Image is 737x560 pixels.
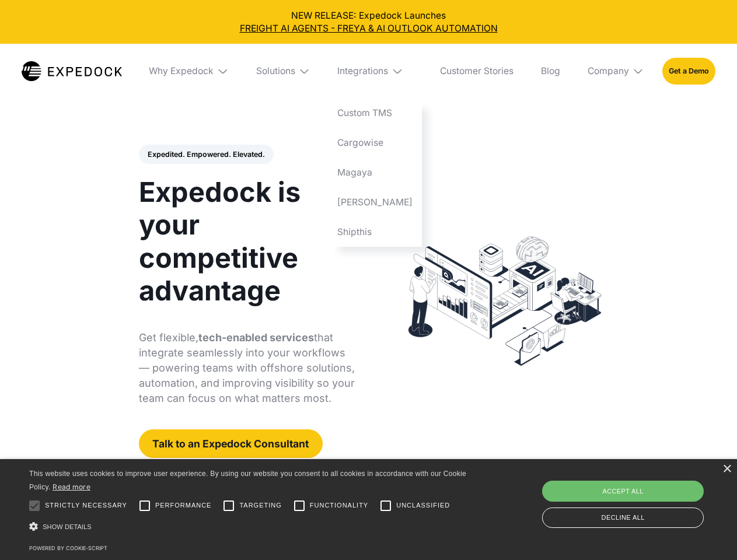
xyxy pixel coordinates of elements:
[29,519,470,535] div: Show details
[29,545,107,551] a: Powered by cookie-script
[329,217,422,247] a: Shipthis
[329,44,422,99] div: Integrations
[149,65,214,77] div: Why Expedock
[329,157,422,187] a: Magaya
[329,99,422,247] nav: Integrations
[662,58,715,84] a: Get a Demo
[588,65,629,77] div: Company
[247,44,319,99] div: Solutions
[43,523,92,530] span: Show details
[532,44,569,99] a: Blog
[155,501,212,510] span: Performance
[396,501,450,510] span: Unclassified
[329,99,422,128] a: Custom TMS
[139,429,323,458] a: Talk to an Expedock Consultant
[29,470,466,491] span: This website uses cookies to improve user experience. By using our website you consent to all coo...
[256,65,295,77] div: Solutions
[578,44,653,99] div: Company
[337,65,388,77] div: Integrations
[139,330,355,406] p: Get flexible, that integrate seamlessly into your workflows — powering teams with offshore soluti...
[53,482,90,491] a: Read more
[198,331,314,344] strong: tech-enabled services
[543,434,737,560] iframe: Chat Widget
[45,501,127,510] span: Strictly necessary
[329,128,422,158] a: Cargowise
[329,187,422,217] a: [PERSON_NAME]
[239,501,281,510] span: Targeting
[9,9,728,35] div: NEW RELEASE: Expedock Launches
[310,501,368,510] span: Functionality
[431,44,522,99] a: Customer Stories
[139,176,355,307] h1: Expedock is your competitive advantage
[140,44,238,99] div: Why Expedock
[9,22,728,35] a: FREIGHT AI AGENTS - FREYA & AI OUTLOOK AUTOMATION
